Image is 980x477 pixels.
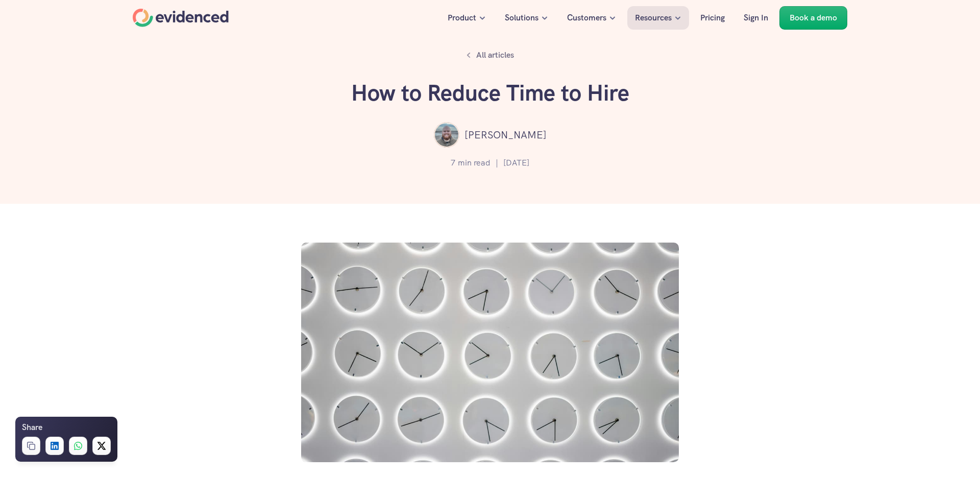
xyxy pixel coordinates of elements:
img: "" [434,122,459,148]
p: [DATE] [503,156,529,170]
a: Home [133,9,229,27]
h1: How to Reduce Time to Hire [337,80,643,107]
p: Sign In [744,11,768,25]
p: All articles [476,49,514,62]
a: Sign In [736,6,776,30]
p: Product [448,11,476,25]
p: Resources [635,11,672,25]
p: | [496,156,498,170]
a: All articles [461,46,520,64]
p: Solutions [505,11,538,25]
a: Pricing [693,6,732,30]
p: [PERSON_NAME] [464,127,547,143]
p: 7 [451,156,455,170]
p: Book a demo [790,11,837,25]
h6: Share [22,421,42,434]
img: Wall of clocks [301,243,679,462]
a: Book a demo [779,6,847,30]
p: Pricing [700,11,725,25]
p: Customers [567,11,606,25]
p: min read [458,156,491,170]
